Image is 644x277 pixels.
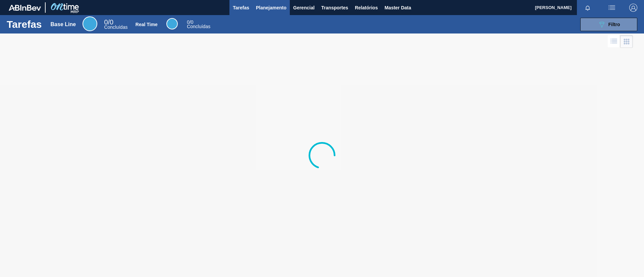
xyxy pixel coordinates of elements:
[233,4,249,12] span: Tarefas
[104,18,113,26] span: / 0
[256,4,286,12] span: Planejamento
[384,4,411,12] span: Master Data
[166,18,178,29] div: Real Time
[608,22,620,27] span: Filtro
[7,20,42,28] h1: Tarefas
[608,4,616,12] img: userActions
[629,4,637,12] img: Logout
[9,5,41,11] img: TNhmsLtSVTkK8tSr43FrP2fwEKptu5GPRR3wAAAABJRU5ErkJggg==
[187,24,210,29] span: Concluídas
[136,22,158,27] div: Real Time
[187,19,193,25] span: / 0
[187,20,210,29] div: Real Time
[104,24,127,30] span: Concluídas
[104,18,108,26] span: 0
[83,16,97,31] div: Base Line
[104,19,127,29] div: Base Line
[580,18,637,31] button: Filtro
[187,19,190,25] span: 0
[293,4,315,12] span: Gerencial
[51,21,76,27] div: Base Line
[355,4,378,12] span: Relatórios
[577,3,598,12] button: Notificações
[321,4,348,12] span: Transportes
